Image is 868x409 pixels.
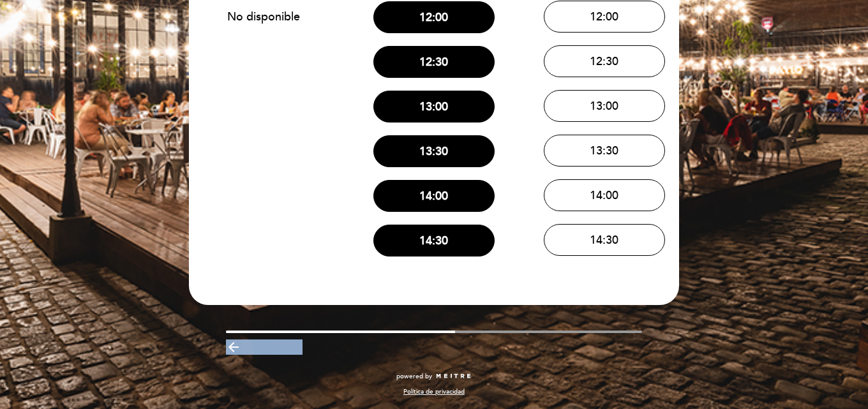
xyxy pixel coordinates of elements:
[544,45,665,77] button: 12:30
[373,46,495,78] button: 12:30
[226,339,241,355] i: arrow_backward
[396,372,432,381] span: powered by
[373,135,495,167] button: 13:30
[373,180,495,212] button: 14:00
[544,90,665,122] button: 13:00
[403,387,465,396] a: Política de privacidad
[373,1,495,33] button: 12:00
[544,1,665,33] button: 12:00
[373,225,495,257] button: 14:30
[203,1,324,33] button: No disponible
[544,224,665,256] button: 14:30
[544,179,665,211] button: 14:00
[544,135,665,167] button: 13:30
[373,91,495,123] button: 13:00
[435,373,472,380] img: MEITRE
[396,372,472,381] a: powered by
